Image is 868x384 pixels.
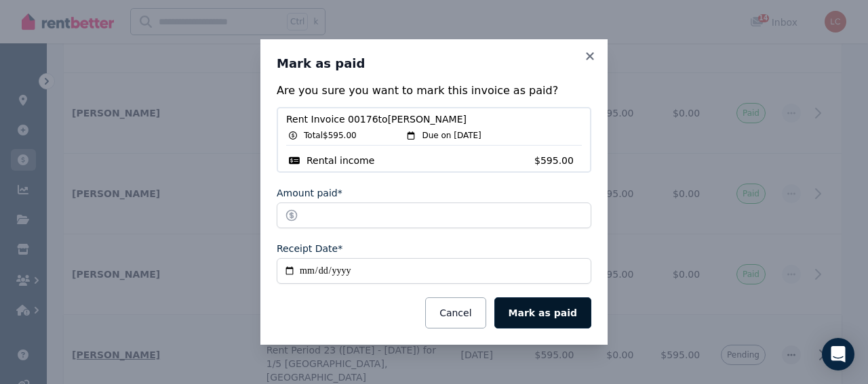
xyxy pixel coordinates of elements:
p: Are you sure you want to mark this invoice as paid? [277,83,591,99]
div: Open Intercom Messenger [822,338,854,370]
span: Rental income [307,154,374,167]
button: Cancel [425,297,486,328]
span: Total $595.00 [304,130,357,141]
span: Rent Invoice 00176 to [PERSON_NAME] [286,112,582,126]
label: Receipt Date* [277,242,342,255]
h3: Mark as paid [277,56,591,72]
label: Amount paid* [277,186,342,200]
span: $595.00 [534,154,582,167]
span: Due on [DATE] [422,130,481,141]
button: Mark as paid [494,297,591,328]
